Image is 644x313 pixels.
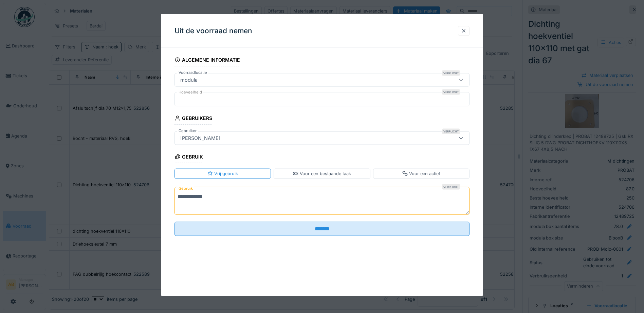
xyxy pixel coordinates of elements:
div: Verplicht [442,129,460,134]
div: Voor een bestaande taak [293,170,351,177]
label: Hoeveelheid [177,89,203,95]
div: Gebruikers [174,113,212,125]
h3: Uit de voorraad nemen [174,27,252,35]
div: modula [178,76,200,84]
div: Gebruik [174,152,203,163]
label: Voorraadlocatie [177,70,208,76]
div: Vrij gebruik [207,170,238,177]
div: Algemene informatie [174,55,240,66]
div: Voor een actief [402,170,440,177]
div: Verplicht [442,70,460,76]
label: Gebruiker [177,128,198,134]
label: Gebruik [177,184,194,192]
div: Verplicht [442,89,460,95]
div: Verplicht [442,184,460,189]
div: [PERSON_NAME] [178,134,223,142]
